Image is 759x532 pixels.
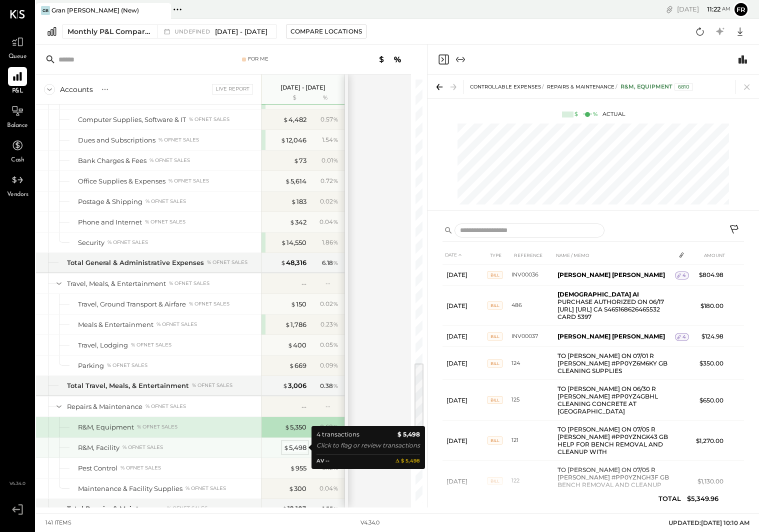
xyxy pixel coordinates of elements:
span: $ [285,177,290,185]
td: 486 [511,285,553,326]
button: Compare Locations [286,24,366,38]
td: [DATE] [442,380,487,420]
td: 125 [511,380,553,420]
div: Monthly P&L Comparison [67,26,151,36]
span: Bill [487,271,502,279]
td: TO [PERSON_NAME] ON 07/05 R [PERSON_NAME] #PP0YZNGH3F GB BENCH REMOVAL AND CLEANUP CLEANING FOR [553,461,675,501]
div: % of NET SALES [185,485,226,492]
span: $ [290,464,295,472]
td: 121 [511,420,553,461]
div: 5,498 [283,443,306,452]
div: 0.02 [320,197,338,206]
button: Expand panel (e) [454,53,466,65]
span: BILL [487,436,502,444]
div: % of NET SALES [149,157,190,164]
div: % of NET SALES [107,362,147,369]
div: % of NET SALES [107,239,148,246]
div: % of NET SALES [168,177,209,184]
div: 14,550 [281,238,306,247]
div: 12,103 [282,504,306,513]
span: % [333,176,338,184]
a: P&L [0,67,34,96]
div: 955 [290,463,306,473]
div: % [309,94,341,102]
div: Total Repairs & Maintenance [67,504,164,513]
span: P&L [12,87,23,96]
div: R&M, Equipment [78,422,134,432]
span: 4 [682,333,686,340]
span: $ [283,443,289,451]
div: -- [301,279,306,288]
button: Close panel [437,53,449,65]
span: $ [281,238,286,246]
div: 6.18 [322,258,338,267]
span: undefined [174,29,212,34]
a: Vendors [0,170,34,199]
div: Bank Charges & Fees [78,156,146,165]
div: copy link [664,4,674,14]
span: % [333,361,338,369]
div: % of NET SALES [145,198,186,205]
span: $ [287,341,293,349]
a: Cash [0,136,34,165]
div: For Me [248,55,268,62]
div: 0.04 [319,217,338,226]
span: $ [282,504,287,512]
td: [DATE] [442,461,487,501]
div: GB [41,6,50,15]
span: Bill [487,332,502,340]
p: [DATE] - [DATE] [280,84,325,91]
span: $ [290,300,296,308]
span: Vendors [7,190,28,199]
span: $ [289,218,295,226]
div: [DATE] [677,4,730,14]
div: 141 items [45,519,71,527]
div: 48,316 [280,258,306,267]
div: Total General & Administrative Expenses [67,258,204,267]
div: 1,786 [285,320,306,329]
td: 122 [511,461,553,501]
div: Security [78,238,104,247]
div: Maintenance & Facility Supplies [78,484,182,493]
span: UPDATED: [DATE] 10:10 AM [668,519,749,526]
b: [PERSON_NAME] [PERSON_NAME] [557,332,665,340]
td: [DATE] [442,264,487,285]
div: 0.23 [320,320,338,329]
div: % of NET SALES [169,280,209,287]
span: $ [283,115,288,123]
div: % of NET SALES [158,136,199,143]
div: 3,006 [282,381,306,390]
span: % [333,299,338,307]
span: $ [289,361,294,369]
div: R&M, Equipment [620,83,693,91]
span: CONTROLLABLE EXPENSES [470,83,541,90]
div: 0.04 [319,484,338,493]
div: AV -- [316,457,329,465]
td: $350.00 [689,347,727,380]
div: 342 [289,217,306,227]
div: 73 [293,156,306,165]
td: TO [PERSON_NAME] ON 07/05 R [PERSON_NAME] #PP0YZNGK43 GB HELP FOR BENCH REMOVAL AND CLEANUP WITH [553,420,675,461]
div: Click to flag or review transactions [316,440,420,450]
td: $1,270.00 [689,420,727,461]
div: Phone and Internet [78,217,142,227]
td: $804.98 [689,264,727,285]
div: 1.86 [322,238,338,247]
div: 0.01 [321,156,338,165]
div: 0.72 [320,176,338,185]
div: 1.55 [322,504,338,513]
span: $ [291,197,296,205]
span: % [333,504,338,512]
a: Balance [0,101,34,130]
td: [DATE] [442,420,487,461]
a: Queue [0,32,34,61]
span: % [333,258,338,266]
td: $124.98 [689,326,727,347]
div: Computer Supplies, Software & IT [78,115,186,124]
td: INV00037 [511,326,553,347]
div: % of NET SALES [131,341,171,348]
td: TO [PERSON_NAME] ON 06/30 R [PERSON_NAME] #PP0YZ4GBHL CLEANING CONCRETE AT [GEOGRAPHIC_DATA] [553,380,675,420]
button: Monthly P&L Comparison undefined[DATE] - [DATE] [62,24,277,38]
div: Gran [PERSON_NAME] (New) [51,6,139,14]
span: $ [282,381,288,389]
